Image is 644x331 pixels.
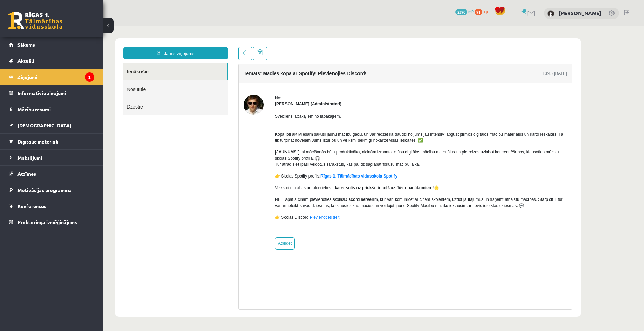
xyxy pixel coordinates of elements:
span: Konferences [17,203,46,209]
div: 13:45 [DATE] [440,44,464,50]
p: 👉 Skolas Spotify profils: [172,147,464,153]
h4: Temats: Mācies kopā ar Spotify! Pievienojies Discord! [141,44,264,50]
img: Ivo Čapiņš [141,68,161,88]
a: Digitālie materiāli [9,134,94,149]
span: mP [468,9,474,14]
p: Veiksmi mācībās un atcerieties – 🌟 [172,158,464,164]
a: Mācību resursi [9,101,94,117]
a: Rīgas 1. Tālmācības vidusskola Spotify [218,147,294,152]
legend: Informatīvie ziņojumi [17,85,94,101]
a: Konferences [9,198,94,214]
a: Proktoringa izmēģinājums [9,214,94,230]
p: Sveiciens labākajiem no labākajiem, [172,87,464,93]
legend: Ziņojumi [17,69,94,85]
a: 91 xp [475,9,491,14]
p: 👉 Skolas Discord: [172,188,464,194]
a: Sākums [9,37,94,53]
a: 2390 mP [455,9,474,14]
a: Maksājumi [9,150,94,165]
span: Sākums [17,42,35,48]
img: Rauls Sakne [547,10,554,17]
span: Motivācijas programma [17,187,72,193]
legend: Maksājumi [17,150,94,165]
p: Kopā ļoti aktīvi esam sākuši jaunu mācību gadu, un var redzēt ka daudzi no jums jau intensīvi apg... [172,99,464,117]
a: Pievienoties šeit [207,189,237,193]
p: NB. Tāpat aicinām pievienoties skolas , kur vari komunicēt ar citiem skolēniem, uzdot jautājumus ... [172,170,464,182]
p: Lai mācīšanās būtu produktīvāka, aicinām izmantot mūsu digitālos mācību materiālus un pie reizes ... [172,123,464,141]
a: Aktuāli [9,53,94,69]
span: [DEMOGRAPHIC_DATA] [17,122,71,128]
a: Motivācijas programma [9,182,94,198]
span: Digitālie materiāli [17,138,58,145]
span: Proktoringa izmēģinājums [17,219,77,225]
a: Atzīmes [9,166,94,182]
strong: katrs solis uz priekšu ir ceļš uz Jūsu panākumiem! [232,159,331,164]
a: Ienākošie [21,36,124,54]
strong: [JAUNUMS!] [172,123,196,128]
a: Ziņojumi2 [9,69,94,85]
a: Jauns ziņojums [21,21,125,33]
div: No: [172,68,464,75]
a: Rīgas 1. Tālmācības vidusskola [8,12,62,29]
span: xp [483,9,488,14]
span: 91 [475,9,482,15]
span: Atzīmes [17,171,36,177]
strong: [PERSON_NAME] (Administratori) [172,75,239,80]
i: 2 [85,72,94,82]
a: [PERSON_NAME] [559,10,602,16]
a: Informatīvie ziņojumi [9,85,94,101]
strong: Discord serverim [242,171,275,175]
a: Atbildēt [172,211,192,223]
a: [DEMOGRAPHIC_DATA] [9,117,94,133]
span: Aktuāli [17,58,34,64]
a: Nosūtītie [21,54,125,71]
a: Dzēstie [21,71,125,89]
span: Mācību resursi [17,106,51,112]
span: 2390 [455,9,467,15]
